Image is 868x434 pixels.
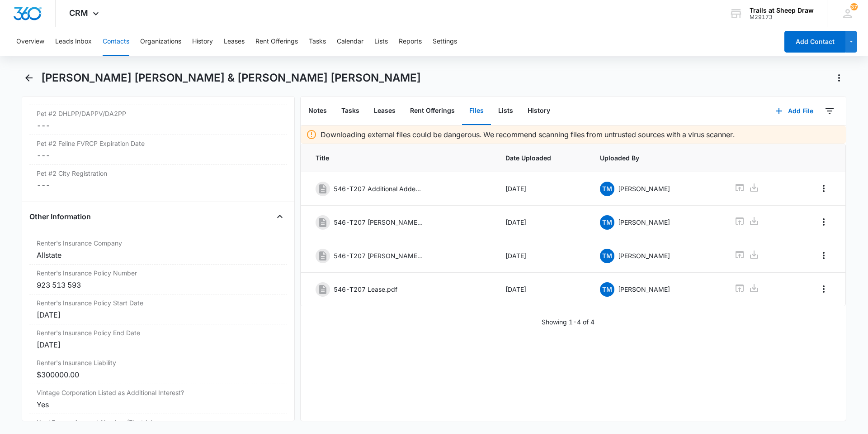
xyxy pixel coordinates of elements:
button: Overflow Menu [816,282,831,296]
label: Pet #2 Feline FVRCP Expiration Date [37,139,280,148]
h4: Other Information [29,211,91,222]
button: Overflow Menu [816,248,831,263]
button: Reports [399,27,422,56]
h1: [PERSON_NAME] [PERSON_NAME] & [PERSON_NAME] [PERSON_NAME] [41,71,421,85]
dd: --- [37,180,280,191]
span: TM [600,282,614,297]
label: Renter's Insurance Policy Start Date [37,298,280,308]
div: 923 513 593 [37,280,280,290]
span: 37 [850,3,858,10]
button: Notes [301,97,334,125]
button: Overflow Menu [816,215,831,229]
button: History [520,97,557,125]
button: Leases [224,27,245,56]
button: Settings [433,27,457,56]
button: Lists [491,97,520,125]
dd: --- [37,120,280,131]
button: Add File [766,100,822,122]
td: [DATE] [495,239,590,273]
p: [PERSON_NAME] [618,184,670,193]
p: [PERSON_NAME] [618,251,670,260]
button: Actions [832,71,846,85]
label: Pet #2 City Registration [37,169,280,178]
button: History [192,27,213,56]
button: Add Contact [784,31,845,53]
td: [DATE] [495,172,590,206]
div: Renter's Insurance Policy Start Date[DATE] [29,294,287,324]
div: Renter's Insurance CompanyAllstate [29,235,287,265]
span: TM [600,215,614,230]
p: [PERSON_NAME] [618,285,670,294]
div: [DATE] [37,339,280,350]
button: Calendar [337,27,363,56]
div: account name [750,7,814,14]
td: [DATE] [495,206,590,239]
button: Files [462,97,491,125]
button: Rent Offerings [403,97,462,125]
button: Leads Inbox [55,27,92,56]
div: Allstate [37,250,280,260]
dd: $300000.00 [37,369,280,380]
p: Downloading external files could be dangerous. We recommend scanning files from untrusted sources... [321,129,735,140]
dd: --- [37,150,280,161]
button: Organizations [140,27,181,56]
div: Pet #2 City Registration--- [29,165,287,194]
label: Renter's Insurance Policy Number [37,268,280,278]
label: Renter's Insurance Company [37,238,280,248]
span: CRM [69,8,88,18]
td: [DATE] [495,273,590,306]
div: notifications count [850,3,858,10]
button: Lists [374,27,388,56]
div: Pet #2 DHLPP/DAPPV/DA2PP--- [29,105,287,135]
label: Renter's Insurance Liability [37,358,280,367]
div: Vintage Corporation Listed as Additional Interest?Yes [29,384,287,414]
span: Title [316,153,484,163]
label: Pet #2 DHLPP/DAPPV/DA2PP [37,109,280,118]
button: Leases [367,97,403,125]
p: Showing 1-4 of 4 [542,317,594,327]
button: Rent Offerings [255,27,298,56]
p: 546-T207 Additional Addendum.pdf [334,184,424,193]
label: Xcel Energy Account Number (Electric) [37,418,280,427]
p: 546-T207 [PERSON_NAME].pdf [334,217,424,227]
button: Back [22,71,36,85]
div: [DATE] [37,309,280,320]
button: Overflow Menu [816,181,831,196]
span: TM [600,249,614,263]
div: Yes [37,399,280,410]
p: [PERSON_NAME] [618,217,670,227]
button: Contacts [103,27,129,56]
button: Close [273,209,287,224]
label: Renter's Insurance Policy End Date [37,328,280,338]
span: Date Uploaded [505,153,579,163]
div: Renter's Insurance Policy Number923 513 593 [29,265,287,294]
div: account id [750,14,814,20]
span: Uploaded By [600,153,712,163]
button: Tasks [309,27,326,56]
div: Renter's Insurance Liability$300000.00 [29,354,287,384]
span: TM [600,182,614,196]
div: Renter's Insurance Policy End Date[DATE] [29,324,287,354]
button: Overview [16,27,44,56]
p: 546-T207 Lease.pdf [334,285,397,294]
label: Vintage Corporation Listed as Additional Interest? [37,388,280,397]
div: Pet #2 Feline FVRCP Expiration Date--- [29,135,287,165]
button: Tasks [334,97,367,125]
button: Filters [822,104,837,118]
p: 546-T207 [PERSON_NAME] App.pdf [334,251,424,260]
